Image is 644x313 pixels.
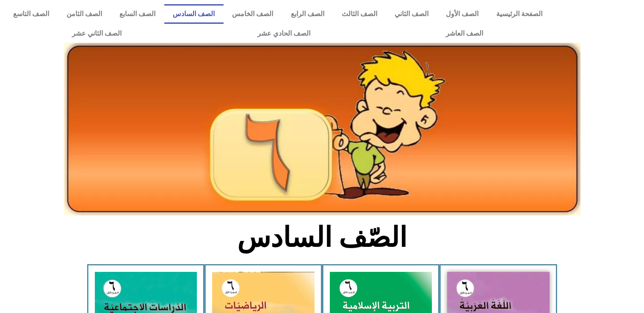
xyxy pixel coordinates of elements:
[4,24,189,43] a: الصف الثاني عشر
[111,4,164,24] a: الصف السابع
[224,4,282,24] a: الصف الخامس
[378,24,551,43] a: الصف العاشر
[182,221,462,254] h2: الصّف السادس
[386,4,437,24] a: الصف الثاني
[333,4,386,24] a: الصف الثالث
[487,4,551,24] a: الصفحة الرئيسية
[164,4,224,24] a: الصف السادس
[437,4,487,24] a: الصف الأول
[4,4,58,24] a: الصف التاسع
[282,4,333,24] a: الصف الرابع
[58,4,111,24] a: الصف الثامن
[189,24,378,43] a: الصف الحادي عشر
